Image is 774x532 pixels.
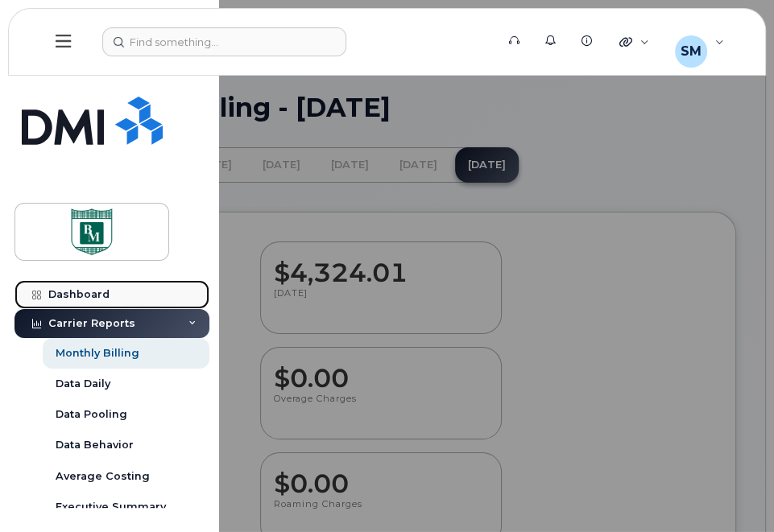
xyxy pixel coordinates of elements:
div: Executive Summary [56,500,166,514]
div: Dashboard [48,288,110,301]
a: Data Daily [43,369,209,399]
div: Carrier Reports [48,317,135,330]
a: Dashboard [14,280,209,309]
a: Data Pooling [43,399,209,430]
a: Average Costing [43,461,209,492]
img: Baird MacGregor Insurance Brokers LP [30,208,154,255]
div: Data Daily [56,377,110,391]
a: Executive Summary [43,492,209,522]
img: Simplex My-Serve [22,97,163,145]
div: Monthly Billing [56,346,139,361]
div: Data Behavior [56,438,134,452]
a: Baird MacGregor Insurance Brokers LP [14,203,169,261]
a: Monthly Billing [43,338,209,369]
div: Average Costing [56,469,150,484]
div: Data Pooling [56,407,127,422]
a: Data Behavior [43,430,209,460]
